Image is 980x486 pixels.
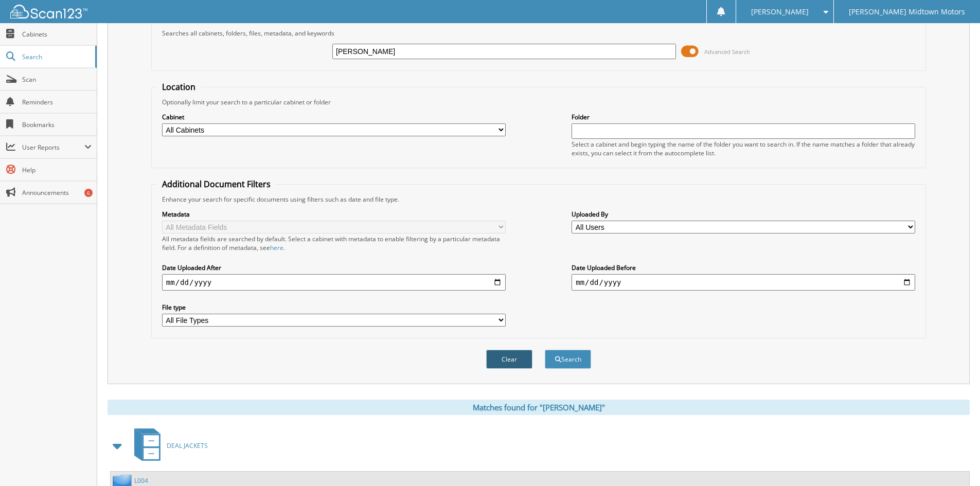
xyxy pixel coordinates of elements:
[22,52,90,61] span: Search
[572,263,915,272] label: Date Uploaded Before
[157,178,276,190] legend: Additional Document Filters
[10,5,87,19] img: scan123-logo-white.svg
[545,350,591,369] button: Search
[128,425,208,466] a: DEAL JACKETS
[572,140,915,157] div: Select a cabinet and begin typing the name of the folder you want to search in. If the name match...
[167,441,208,450] span: DEAL JACKETS
[157,195,920,204] div: Enhance your search for specific documents using filters such as date and file type.
[157,98,920,106] div: Optionally limit your search to a particular cabinet or folder
[22,143,84,152] span: User Reports
[162,303,506,312] label: File type
[162,210,506,219] label: Metadata
[22,75,92,84] span: Scan
[22,120,92,129] span: Bookmarks
[108,400,970,415] div: Matches found for "[PERSON_NAME]"
[162,235,506,252] div: All metadata fields are searched by default. Select a cabinet with metadata to enable filtering b...
[849,9,965,15] span: [PERSON_NAME] Midtown Motors
[162,274,506,291] input: start
[162,113,506,121] label: Cabinet
[22,30,92,39] span: Cabinets
[157,81,201,93] legend: Location
[134,476,148,485] a: L004
[572,210,915,219] label: Uploaded By
[162,263,506,272] label: Date Uploaded After
[704,48,750,56] span: Advanced Search
[157,29,920,38] div: Searches all cabinets, folders, files, metadata, and keywords
[751,9,809,15] span: [PERSON_NAME]
[84,189,93,197] div: 6
[22,166,92,174] span: Help
[22,188,92,197] span: Announcements
[22,98,92,106] span: Reminders
[486,350,532,369] button: Clear
[572,274,915,291] input: end
[572,113,915,121] label: Folder
[929,437,980,486] iframe: Chat Widget
[270,243,283,252] a: here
